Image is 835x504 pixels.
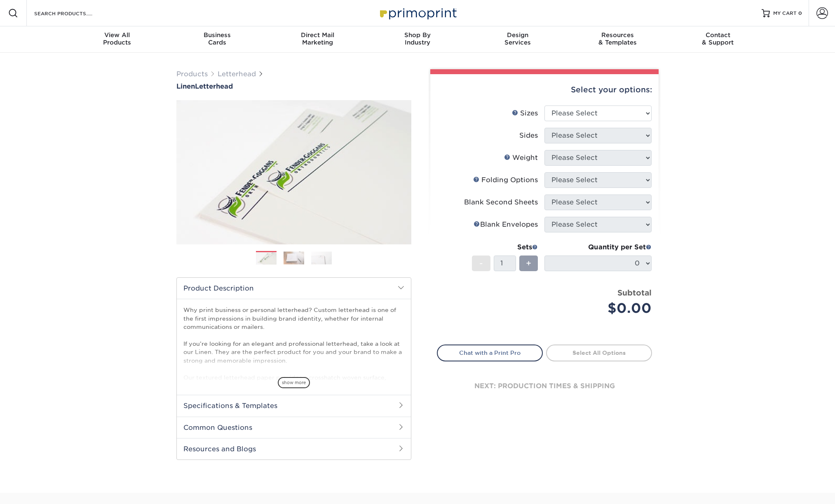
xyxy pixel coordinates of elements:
input: SEARCH PRODUCTS..... [33,8,114,18]
span: show more [278,377,310,388]
a: DesignServices [467,26,568,53]
div: & Templates [568,31,668,46]
a: View AllProducts [67,26,167,53]
a: Shop ByIndustry [368,26,468,53]
strong: Subtotal [617,288,652,297]
div: Sizes [512,108,538,118]
a: Products [176,70,208,78]
a: Contact& Support [668,26,768,53]
h1: Letterhead [176,82,411,90]
a: Resources& Templates [568,26,668,53]
span: 0 [798,10,802,16]
div: Weight [504,153,538,163]
div: Blank Envelopes [474,220,538,230]
span: Contact [668,31,768,39]
span: Business [167,31,267,39]
span: MY CART [773,10,797,17]
div: Folding Options [473,175,538,185]
div: & Support [668,31,768,46]
span: View All [67,31,167,39]
div: Blank Second Sheets [464,197,538,207]
div: next: production times & shipping [437,361,652,411]
span: - [479,257,483,270]
div: Services [467,31,568,46]
span: + [526,257,531,270]
a: Chat with a Print Pro [437,345,543,361]
a: BusinessCards [167,26,267,53]
div: Sets [472,242,538,252]
a: Direct MailMarketing [267,26,368,53]
span: Resources [568,31,668,39]
h2: Specifications & Templates [177,395,411,416]
div: Marketing [267,31,368,46]
img: Letterhead 03 [311,251,332,264]
a: Select All Options [546,345,652,361]
span: Shop By [368,31,468,39]
div: Quantity per Set [544,242,652,252]
h2: Common Questions [177,417,411,438]
a: LinenLetterhead [176,82,411,90]
p: Why print business or personal letterhead? Custom letterhead is one of the first impressions in b... [183,306,404,499]
img: Letterhead 01 [256,251,277,266]
h2: Resources and Blogs [177,438,411,459]
a: Letterhead [218,70,256,78]
span: Design [467,31,568,39]
div: Select your options: [437,74,652,105]
h2: Product Description [177,278,411,299]
div: Sides [519,131,538,141]
div: $0.00 [551,298,652,318]
span: Direct Mail [267,31,368,39]
div: Cards [167,31,267,46]
img: Primoprint [376,4,459,22]
div: Products [67,31,167,46]
div: Industry [368,31,468,46]
img: Linen 01 [176,91,411,253]
img: Letterhead 02 [284,251,304,264]
span: Linen [176,82,195,90]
